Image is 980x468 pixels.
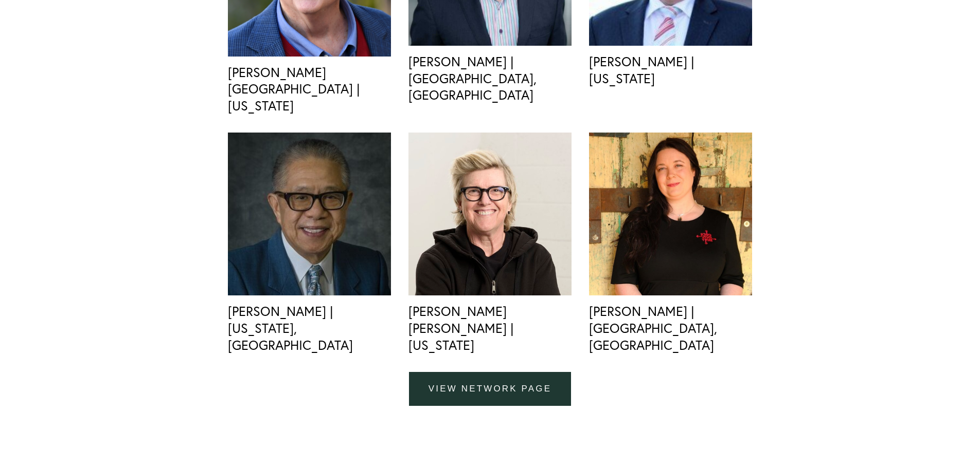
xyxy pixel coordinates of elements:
h2: [PERSON_NAME] | [GEOGRAPHIC_DATA], [GEOGRAPHIC_DATA] [408,53,540,103]
h2: [PERSON_NAME] | [GEOGRAPHIC_DATA], [GEOGRAPHIC_DATA] [589,303,721,353]
h2: [PERSON_NAME] | [US_STATE] [589,53,698,86]
a: view network page [409,372,571,406]
h2: [PERSON_NAME] [PERSON_NAME] | [US_STATE] [408,303,518,353]
h2: [PERSON_NAME] | [US_STATE], [GEOGRAPHIC_DATA] [228,303,353,353]
h2: [PERSON_NAME][GEOGRAPHIC_DATA] | [US_STATE] [228,64,364,114]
